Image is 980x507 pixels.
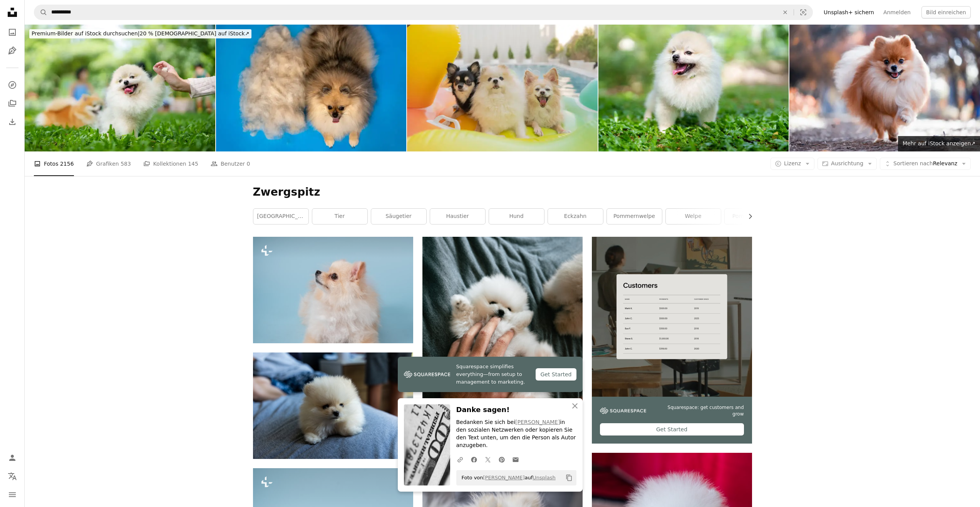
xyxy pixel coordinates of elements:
a: Säugetier [371,209,426,224]
a: Fotos [5,25,20,40]
button: Lizenz [771,158,814,170]
a: Anmelden / Registrieren [5,450,20,465]
button: In die Zwischenablage kopieren [563,471,576,484]
a: Squarespace: get customers and growGet Started [592,237,752,444]
span: Lizenz [784,160,801,166]
span: Ausrichtung [831,160,863,166]
button: Visuelle Suche [794,5,812,20]
a: Via E-Mail teilen teilen [509,452,523,467]
span: Mehr auf iStock anzeigen ↗ [903,140,975,146]
p: Bedanken Sie sich bei in den sozialen Netzwerken oder kopieren Sie den Text unten, um den die Per... [456,419,576,449]
a: Grafiken [5,43,20,58]
img: A cute Pomeranian dog touches its owner's hand with its paw, enjoying a fun moment and strengthen... [25,25,215,151]
a: Eckzahn [548,209,603,224]
span: Premium-Bilder auf iStock durchsuchen | [32,30,140,37]
span: Relevanz [893,160,957,168]
button: Sprache [5,469,20,484]
div: 20 % [DEMOGRAPHIC_DATA] auf iStock ↗ [29,29,251,38]
a: Kollektionen 145 [143,151,198,176]
button: Ausrichtung [818,158,877,170]
span: Sortieren nach [893,160,933,166]
a: [GEOGRAPHIC_DATA] [253,209,308,224]
a: Weißer Pommernwelpe auf blauem Textil [253,402,413,409]
img: file-1747939376688-baf9a4a454ffimage [592,237,752,397]
img: A cute Pomeranian dog relaxes on the grass on a sunny day outdoors, basking in the warmth of the ... [598,25,789,151]
span: 583 [121,160,131,168]
a: Grafiken 583 [86,151,131,176]
span: Foto von auf [458,472,556,484]
span: 145 [188,160,198,168]
img: file-1747939142011-51e5cc87e3c9 [404,369,450,380]
img: Person, die einen weißen, langhaarigen kleinen Hund hält [422,237,583,437]
a: Ein kleiner Hund, der auf blauem Hintergrund sitzt [253,286,413,293]
button: Menü [5,487,20,502]
a: Bisherige Downloads [5,114,20,130]
span: Squarespace: get customers and grow [655,404,744,417]
a: [PERSON_NAME] [483,475,525,480]
a: Premium-Bilder auf iStock durchsuchen|20 % [DEMOGRAPHIC_DATA] auf iStock↗ [25,25,256,43]
a: Unsplash+ sichern [819,6,879,18]
a: Auf Pinterest teilen [495,452,509,467]
span: 0 [247,160,250,168]
button: Unsplash suchen [34,5,47,20]
a: Entdecken [5,77,20,93]
a: Auf Twitter teilen [481,452,495,467]
a: Welpe [666,209,721,224]
a: Benutzer 0 [211,151,250,176]
img: file-1747939142011-51e5cc87e3c9 [600,407,646,414]
a: Anmelden [879,6,915,18]
a: Hund [489,209,544,224]
h3: Danke sagen! [456,404,576,416]
a: Kollektionen [5,96,20,111]
a: [PERSON_NAME] [515,419,560,425]
img: Chihuahua Hund und Zwergspitz Spaß verspielt auf einem Schwimmer in einem Pool. [407,25,598,151]
span: Squarespace simplifies everything—from setup to management to marketing. [456,363,530,386]
a: Auf Facebook teilen [467,452,481,467]
a: Person, die einen weißen, langhaarigen kleinen Hund hält [422,333,583,340]
a: Pommernwelpe [607,209,662,224]
img: Weißer Pommernwelpe auf blauem Textil [253,352,413,459]
button: Sortieren nachRelevanz [880,158,971,170]
img: Ein kleiner Hund, der auf blauem Hintergrund sitzt [253,237,413,343]
img: Ein schöner Hund zieht sich durch die hellen Herbstwald, der Spitz [789,25,980,151]
a: Haustier [430,209,485,224]
a: Squarespace simplifies everything—from setup to management to marketing.Get Started [398,357,583,392]
button: Bild einreichen [921,6,971,18]
img: Zwergspitzer Hund bei einer Pflege- und Kämmprozedur, viel Hundehaar, dickes Fell, blauer Hinterg... [216,25,407,151]
a: Tier [312,209,367,224]
a: Unsplash [533,475,555,480]
a: Pommernhund [725,209,780,224]
h1: Zwergspitz [253,185,752,199]
a: Mehr auf iStock anzeigen↗ [898,136,980,151]
button: Löschen [777,5,794,20]
form: Finden Sie Bildmaterial auf der ganzen Webseite [34,5,813,20]
div: Get Started [536,368,576,381]
div: Get Started [600,423,744,436]
button: Liste nach rechts verschieben [743,209,752,224]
